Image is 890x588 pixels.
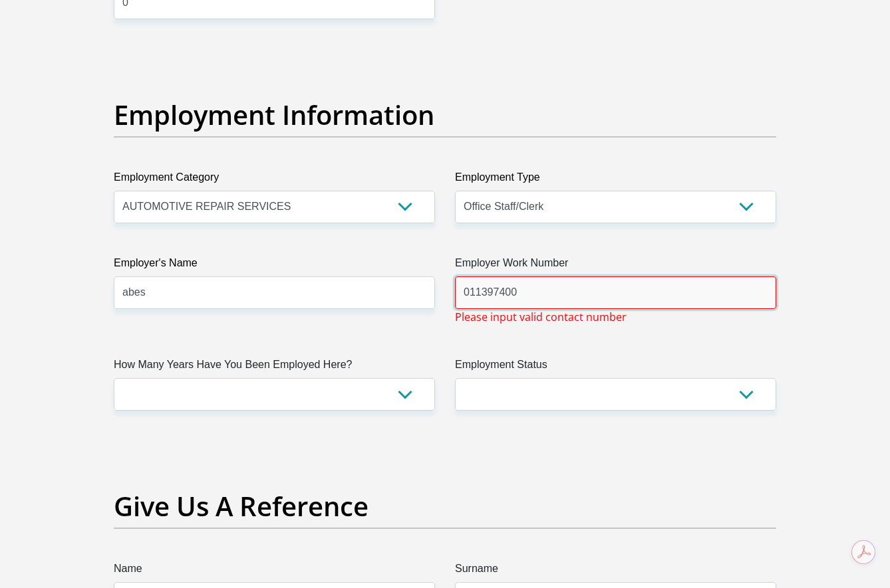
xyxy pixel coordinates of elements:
label: Employer's Name [114,255,435,276]
label: Employment Status [455,357,776,378]
input: Employer Work Number [455,276,776,309]
h2: Give Us A Reference [114,490,776,522]
label: How Many Years Have You Been Employed Here? [114,357,435,378]
label: Name [114,561,435,582]
label: Surname [455,561,776,582]
label: Employment Type [455,169,776,191]
span: Please input valid contact number [455,309,627,325]
input: Employer's Name [114,276,435,309]
h2: Employment Information [114,99,776,131]
label: Employment Category [114,169,435,191]
label: Employer Work Number [455,255,776,276]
